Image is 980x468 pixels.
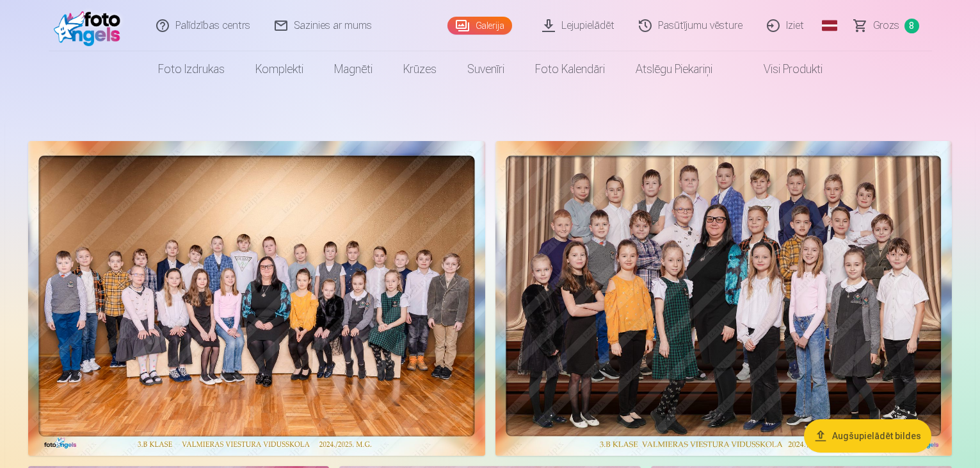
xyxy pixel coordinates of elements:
a: Atslēgu piekariņi [620,51,728,87]
a: Komplekti [240,51,319,87]
a: Suvenīri [452,51,520,87]
a: Magnēti [319,51,388,87]
a: Foto izdrukas [143,51,240,87]
button: Augšupielādēt bildes [804,419,931,453]
a: Galerija [447,17,512,35]
a: Krūzes [388,51,452,87]
a: Foto kalendāri [520,51,620,87]
img: /fa1 [54,5,127,46]
span: Grozs [873,18,899,33]
span: 8 [904,19,919,33]
a: Visi produkti [728,51,838,87]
